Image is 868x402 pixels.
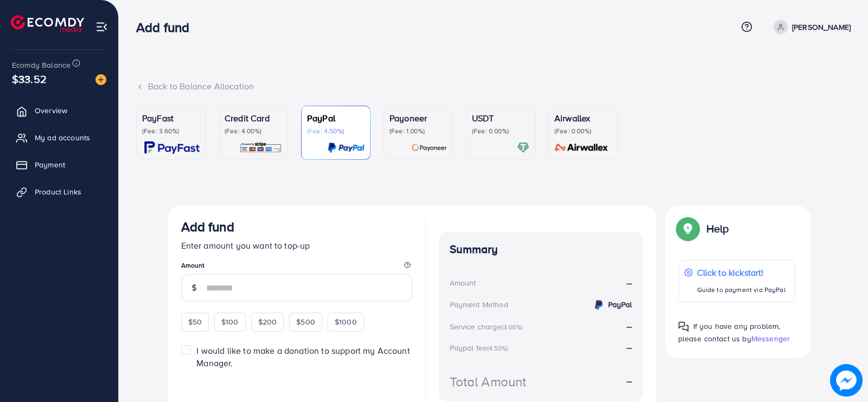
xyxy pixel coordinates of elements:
div: Paypal fee [450,342,512,353]
span: Messenger [751,333,790,344]
img: Popup guide [678,219,698,238]
div: Service charge [450,321,526,332]
span: $500 [296,316,315,327]
div: Total Amount [450,372,527,391]
p: PayPal [307,112,365,125]
p: (Fee: 0.00%) [554,127,612,135]
p: (Fee: 1.00%) [390,127,447,135]
p: Help [706,222,729,235]
p: (Fee: 0.00%) [472,127,529,135]
img: Popup guide [678,321,689,332]
p: (Fee: 4.50%) [307,127,365,135]
span: $1000 [335,316,357,327]
h3: Add fund [181,219,234,235]
p: Click to kickstart! [697,266,786,279]
small: (3.00%) [502,323,522,332]
span: Product Links [35,186,81,197]
div: Amount [450,277,476,288]
span: My ad accounts [35,132,90,143]
h3: Add fund [136,20,198,35]
strong: PayPal [608,299,633,310]
img: card [551,141,612,154]
p: Guide to payment via PayPal [697,283,786,296]
img: credit [592,299,605,312]
strong: -- [627,341,632,353]
img: menu [95,21,108,33]
a: Overview [8,100,110,121]
span: Payment [35,159,65,170]
p: Credit Card [225,112,282,125]
img: card [517,141,529,154]
strong: -- [627,277,632,289]
a: [PERSON_NAME] [769,20,851,34]
img: card [239,141,282,154]
a: My ad accounts [8,127,110,148]
p: Airwallex [554,112,612,125]
p: (Fee: 3.60%) [142,127,200,135]
h4: Summary [450,243,633,256]
img: card [328,141,365,154]
span: $200 [258,316,277,327]
small: (4.50%) [487,344,508,353]
img: logo [11,15,84,32]
p: Payoneer [390,112,447,125]
p: PayFast [142,112,200,125]
img: image [830,364,863,397]
span: Ecomdy Balance [12,60,71,70]
span: I would like to make a donation to support my Account Manager. [196,345,410,369]
img: card [144,141,200,154]
strong: -- [627,375,632,387]
span: If you have any problem, please contact us by [678,321,781,344]
span: $50 [188,316,202,327]
img: image [95,74,106,85]
legend: Amount [181,261,412,274]
span: $100 [221,316,239,327]
a: Payment [8,154,110,176]
img: card [411,141,447,154]
div: Payment Method [450,299,508,310]
a: Product Links [8,181,110,203]
p: [PERSON_NAME] [792,21,851,34]
span: $33.52 [12,71,47,87]
p: Enter amount you want to top-up [181,239,412,252]
span: Overview [35,105,67,116]
strong: -- [627,320,632,332]
p: USDT [472,112,529,125]
div: Back to Balance Allocation [136,80,851,93]
p: (Fee: 4.00%) [225,127,282,135]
